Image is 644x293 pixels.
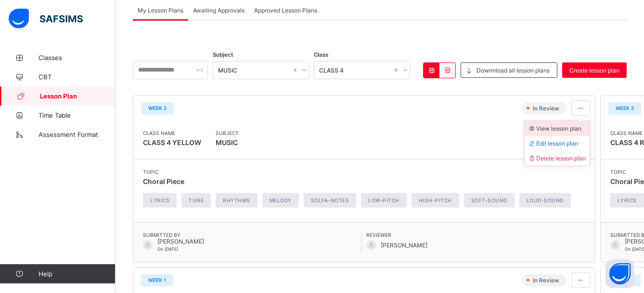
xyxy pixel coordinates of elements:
[143,169,576,175] span: Topic
[9,9,83,29] img: safsims
[157,238,204,245] span: [PERSON_NAME]
[143,138,201,146] span: CLASS 4 YELLOW
[223,197,250,203] span: Rhythms
[143,232,361,238] span: Submitted By
[366,232,585,238] span: Reviewer
[524,136,590,151] li: dropdown-list-item-text-1
[528,140,578,147] span: Edit lesson plan
[532,277,562,284] span: In Review
[157,246,178,252] span: On [DATE]
[569,67,619,74] span: Create lesson plan
[216,136,239,149] span: MUSIC
[213,51,233,58] span: Subject
[143,130,201,136] span: Class Name
[528,155,586,162] span: Delete lesson plan
[143,177,184,185] span: Choral Piece
[471,197,507,203] span: Soft-sound
[216,130,239,136] span: Subject
[381,242,427,249] span: [PERSON_NAME]
[419,197,452,203] span: High-pitch
[148,277,166,283] span: WEEK 1
[605,259,634,288] button: Open asap
[524,151,590,166] li: dropdown-list-item-text-2
[39,73,116,81] span: CBT
[314,51,328,58] span: Class
[193,7,245,14] span: Awaiting Approvals
[39,270,115,278] span: Help
[311,197,349,203] span: Solfa-notes
[527,197,564,203] span: Loud-sound
[218,67,291,74] div: MUSIC
[270,197,292,203] span: Melody
[39,54,116,61] span: Classes
[39,131,116,138] span: Assessment Format
[150,197,169,203] span: Lyrics
[39,111,116,119] span: Time Table
[532,105,562,112] span: In Review
[524,121,590,136] li: dropdown-list-item-text-0
[254,7,317,14] span: Approved Lesson Plans
[189,197,204,203] span: Tune
[528,125,581,132] span: View lesson plan
[148,105,167,111] span: WEEK 2
[319,67,392,74] div: CLASS 4
[477,67,550,74] span: Downnload all lesson plans
[138,7,183,14] span: My Lesson Plans
[616,105,634,111] span: WEEK 2
[40,92,116,100] span: Lesson Plan
[618,197,637,203] span: Lyrics
[368,197,399,203] span: Low-pitch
